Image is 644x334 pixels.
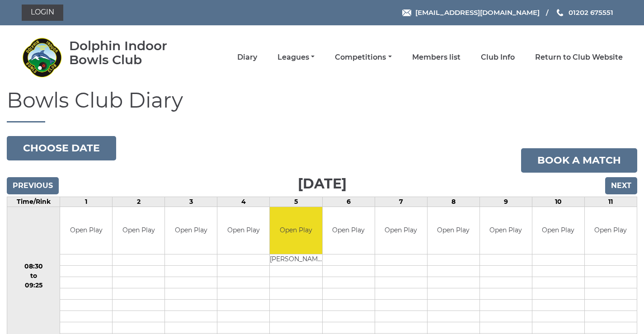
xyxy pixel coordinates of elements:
img: Phone us [557,9,563,16]
td: 6 [322,197,375,207]
div: Dolphin Indoor Bowls Club [69,39,193,67]
td: 9 [479,197,532,207]
td: 4 [217,197,270,207]
img: Dolphin Indoor Bowls Club [22,37,62,78]
td: Open Play [585,207,637,254]
a: Return to Club Website [535,52,623,62]
td: 8 [427,197,479,207]
td: Time/Rink [7,197,60,207]
td: 5 [270,197,322,207]
td: 7 [375,197,427,207]
td: Open Play [375,207,427,254]
td: Open Play [428,207,479,254]
td: Open Play [165,207,217,254]
td: 3 [165,197,217,207]
a: Phone us 01202 675551 [555,7,613,18]
td: Open Play [532,207,584,254]
a: Leagues [277,52,315,62]
a: Book a match [521,148,637,173]
td: 10 [532,197,584,207]
td: [PERSON_NAME] [270,254,322,266]
button: Choose date [7,136,116,160]
input: Previous [7,177,59,194]
td: Open Play [113,207,165,254]
input: Next [605,177,637,194]
a: Login [22,5,63,21]
span: [EMAIL_ADDRESS][DOMAIN_NAME] [415,8,540,17]
td: Open Play [323,207,375,254]
a: Email [EMAIL_ADDRESS][DOMAIN_NAME] [402,7,540,18]
a: Club Info [481,52,515,62]
a: Diary [237,52,257,62]
td: 2 [113,197,165,207]
td: 11 [584,197,637,207]
td: 1 [60,197,113,207]
td: Open Play [217,207,269,254]
span: 01202 675551 [569,8,613,17]
img: Email [402,9,411,16]
td: Open Play [480,207,532,254]
a: Competitions [335,52,391,62]
a: Members list [412,52,461,62]
h1: Bowls Club Diary [7,89,637,122]
td: Open Play [60,207,112,254]
td: Open Play [270,207,322,254]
